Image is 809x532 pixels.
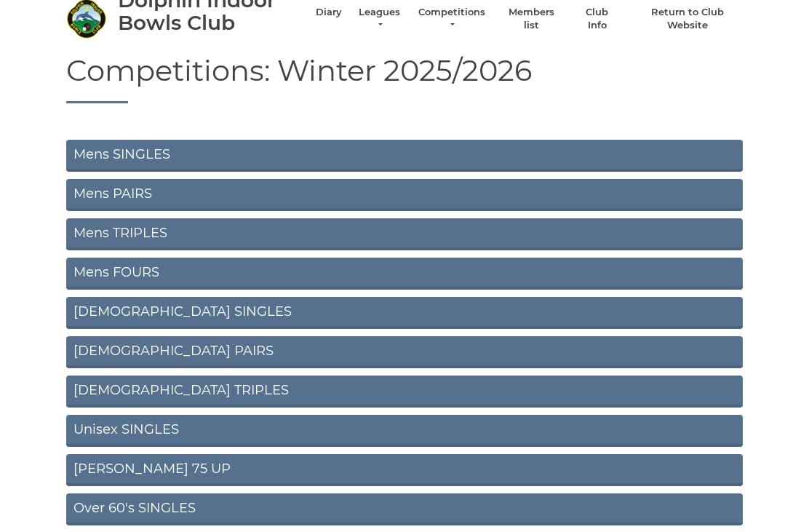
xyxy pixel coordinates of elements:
a: Unisex SINGLES [66,416,743,448]
a: Members list [501,7,561,33]
a: Competitions [417,7,487,33]
a: Mens TRIPLES [66,219,743,251]
a: [PERSON_NAME] 75 UP [66,455,743,487]
a: [DEMOGRAPHIC_DATA] TRIPLES [66,376,743,408]
a: Leagues [356,7,402,33]
h1: Competitions: Winter 2025/2026 [66,55,743,104]
a: Return to Club Website [633,7,743,33]
a: Mens SINGLES [66,140,743,172]
a: [DEMOGRAPHIC_DATA] PAIRS [66,337,743,369]
a: Diary [316,7,342,20]
a: [DEMOGRAPHIC_DATA] SINGLES [66,298,743,330]
a: Mens FOURS [66,258,743,290]
a: Over 60's SINGLES [66,494,743,526]
a: Club Info [576,7,618,33]
a: Mens PAIRS [66,180,743,212]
